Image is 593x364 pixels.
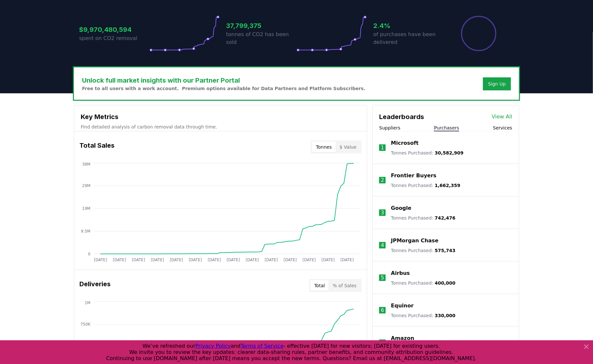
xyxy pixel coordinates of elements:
[391,280,455,286] p: Tonnes Purchased :
[381,339,384,347] p: 7
[381,274,384,282] p: 5
[132,258,145,262] tspan: [DATE]
[391,215,455,221] p: Tonnes Purchased :
[373,31,444,46] p: of purchases have been delivered
[434,125,459,131] button: Purchasers
[81,112,360,122] h3: Key Metrics
[113,258,126,262] tspan: [DATE]
[381,306,384,314] p: 6
[391,150,463,156] p: Tonnes Purchased :
[79,25,149,34] h3: $9,970,480,594
[391,237,438,245] a: JPMorgan Chase
[391,139,419,147] a: Microsoft
[381,209,384,217] p: 3
[483,77,511,90] button: Sign Up
[341,258,354,262] tspan: [DATE]
[329,280,360,291] button: % of Sales
[492,113,512,121] a: View All
[435,215,456,221] span: 742,476
[85,301,90,305] tspan: 1M
[82,85,365,92] p: Free to all users with a work account. Premium options available for Data Partners and Platform S...
[391,312,455,319] p: Tonnes Purchased :
[310,280,329,291] button: Total
[379,112,424,122] h3: Leaderboards
[391,334,414,342] a: Amazon
[391,182,460,189] p: Tonnes Purchased :
[79,34,149,42] p: spent on CO2 removal
[461,15,497,52] div: Percentage of sales delivered
[322,258,335,262] tspan: [DATE]
[82,183,90,188] tspan: 29M
[81,229,90,234] tspan: 9.5M
[493,125,512,131] button: Services
[79,141,115,154] h3: Total Sales
[226,31,296,46] p: tonnes of CO2 has been sold
[381,241,384,249] p: 4
[82,75,365,85] h3: Unlock full market insights with our Partner Portal
[246,258,259,262] tspan: [DATE]
[284,258,297,262] tspan: [DATE]
[303,258,316,262] tspan: [DATE]
[80,322,91,327] tspan: 750K
[435,183,461,188] span: 1,662,359
[391,172,436,180] a: Frontier Buyers
[265,258,278,262] tspan: [DATE]
[94,258,107,262] tspan: [DATE]
[379,125,400,131] button: Suppliers
[435,150,464,155] span: 30,582,909
[435,248,456,253] span: 575,743
[391,247,455,254] p: Tonnes Purchased :
[82,162,90,167] tspan: 38M
[189,258,202,262] tspan: [DATE]
[435,280,456,286] span: 400,000
[88,252,90,256] tspan: 0
[208,258,221,262] tspan: [DATE]
[151,258,164,262] tspan: [DATE]
[79,279,111,292] h3: Deliveries
[488,81,506,87] a: Sign Up
[391,269,410,277] a: Airbus
[391,204,411,212] a: Google
[312,142,336,152] button: Tonnes
[373,21,444,31] h3: 2.4%
[336,142,361,152] button: $ Value
[82,206,90,211] tspan: 19M
[435,313,456,318] span: 330,000
[381,144,384,152] p: 1
[170,258,183,262] tspan: [DATE]
[391,302,414,310] a: Equinor
[227,258,240,262] tspan: [DATE]
[381,176,384,184] p: 2
[81,124,360,130] p: Find detailed analysis of carbon removal data through time.
[226,21,296,31] h3: 37,799,375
